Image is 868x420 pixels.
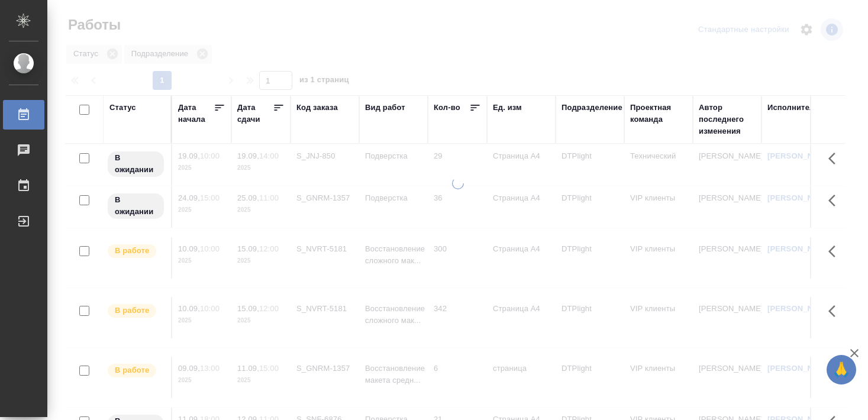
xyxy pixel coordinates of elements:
[237,102,273,125] div: Дата сдачи
[767,102,819,114] div: Исполнитель
[821,297,850,325] button: Здесь прячутся важные кнопки
[115,152,157,176] p: В ожидании
[178,102,214,125] div: Дата начала
[827,355,856,385] button: 🙏
[107,192,165,220] div: Исполнитель назначен, приступать к работе пока рано
[821,357,850,385] button: Здесь прячутся важные кнопки
[107,243,165,259] div: Исполнитель выполняет работу
[115,194,157,218] p: В ожидании
[296,102,338,114] div: Код заказа
[821,237,850,266] button: Здесь прячутся важные кнопки
[699,102,756,137] div: Автор последнего изменения
[630,102,687,125] div: Проектная команда
[821,144,850,173] button: Здесь прячутся важные кнопки
[831,357,851,382] span: 🙏
[821,186,850,215] button: Здесь прячутся важные кнопки
[365,102,405,114] div: Вид работ
[115,245,149,257] p: В работе
[434,102,460,114] div: Кол-во
[562,102,622,114] div: Подразделение
[107,363,165,379] div: Исполнитель выполняет работу
[493,102,522,114] div: Ед. изм
[115,305,149,316] p: В работе
[109,102,136,114] div: Статус
[107,303,165,319] div: Исполнитель выполняет работу
[107,150,165,178] div: Исполнитель назначен, приступать к работе пока рано
[115,364,149,376] p: В работе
